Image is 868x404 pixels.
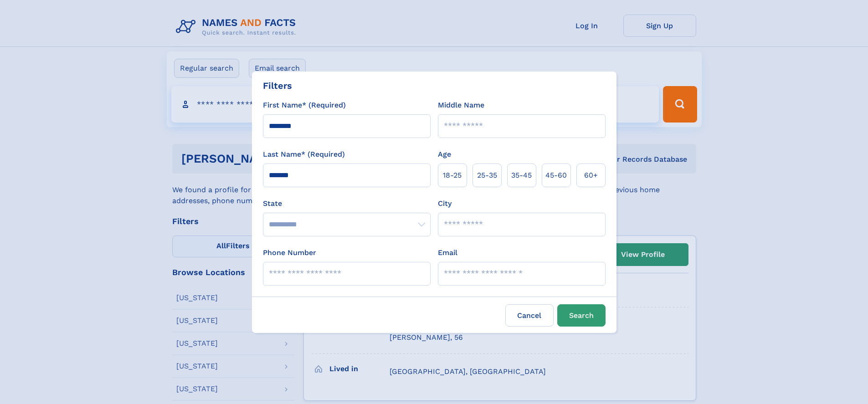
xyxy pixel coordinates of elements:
[263,198,431,209] label: State
[263,79,292,92] div: Filters
[263,149,345,160] label: Last Name* (Required)
[477,170,497,181] span: 25‑35
[545,170,567,181] span: 45‑60
[511,170,532,181] span: 35‑45
[443,170,462,181] span: 18‑25
[263,100,346,111] label: First Name* (Required)
[505,304,554,327] label: Cancel
[557,304,606,327] button: Search
[438,149,451,160] label: Age
[438,198,452,209] label: City
[584,170,598,181] span: 60+
[263,247,316,258] label: Phone Number
[438,247,457,258] label: Email
[438,100,484,111] label: Middle Name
